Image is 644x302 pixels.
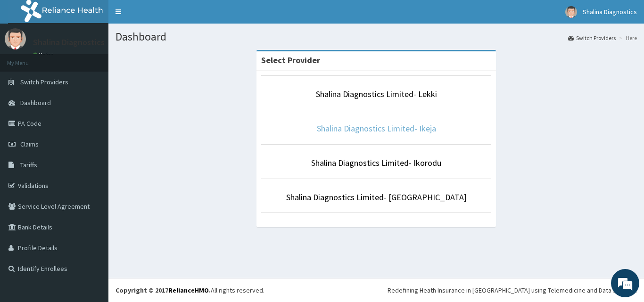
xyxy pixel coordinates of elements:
span: Dashboard [20,98,51,107]
strong: Copyright © 2017 . [116,286,211,294]
a: Shalina Diagnostics Limited- Ikorodu [311,157,441,168]
p: Shalina Diagnostics [33,38,105,47]
a: RelianceHMO [168,286,209,294]
strong: Select Provider [261,55,320,65]
span: Claims [20,140,39,148]
span: Switch Providers [20,78,68,86]
a: Shalina Diagnostics Limited- [GEOGRAPHIC_DATA] [286,192,467,203]
img: User Image [565,6,577,18]
footer: All rights reserved. [108,278,644,302]
li: Here [617,34,637,42]
a: Shalina Diagnostics Limited- Lekki [316,89,437,99]
span: Tariffs [20,161,37,169]
a: Shalina Diagnostics Limited- Ikeja [317,123,436,134]
div: Redefining Heath Insurance in [GEOGRAPHIC_DATA] using Telemedicine and Data Science! [388,286,637,295]
img: User Image [5,28,26,49]
span: Shalina Diagnostics [583,8,637,16]
a: Online [33,51,56,58]
h1: Dashboard [116,31,637,43]
a: Switch Providers [568,34,616,42]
